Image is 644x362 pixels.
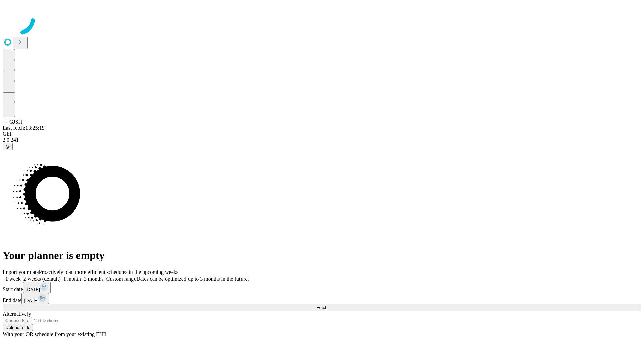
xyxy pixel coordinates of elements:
[3,269,39,275] span: Import your data
[3,331,107,337] span: With your OR schedule from your existing EHR
[3,293,641,304] div: End date
[3,311,31,317] span: Alternatively
[3,304,641,311] button: Fetch
[316,305,327,310] span: Fetch
[3,282,641,293] div: Start date
[39,269,180,275] span: Proactively plan more efficient schedules in the upcoming weeks.
[3,143,13,150] button: @
[3,125,45,131] span: Last fetch: 13:25:19
[5,276,21,282] span: 1 week
[3,249,641,262] h1: Your planner is empty
[23,276,61,282] span: 2 weeks (default)
[84,276,104,282] span: 3 months
[5,144,10,149] span: @
[3,131,641,137] div: GEI
[26,287,40,292] span: [DATE]
[3,324,33,331] button: Upload a file
[23,282,51,293] button: [DATE]
[63,276,81,282] span: 1 month
[106,276,136,282] span: Custom range
[3,137,641,143] div: 2.0.241
[21,293,49,304] button: [DATE]
[24,298,38,303] span: [DATE]
[9,119,22,125] span: GJSH
[136,276,249,282] span: Dates can be optimized up to 3 months in the future.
